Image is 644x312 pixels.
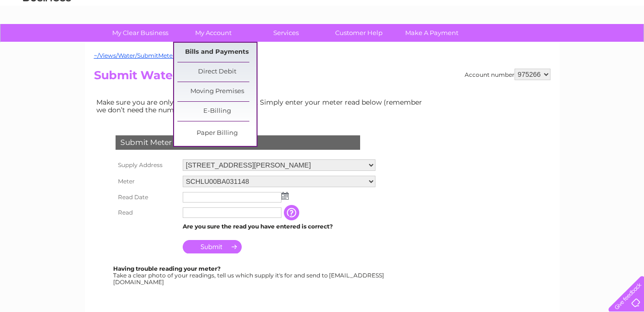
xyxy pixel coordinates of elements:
a: 0333 014 3131 [463,5,529,17]
a: Customer Help [319,24,398,42]
td: Are you sure the read you have entered is correct? [180,220,378,233]
a: Contact [580,41,604,48]
a: Make A Payment [392,24,471,42]
th: Meter [113,173,180,190]
img: ... [281,192,289,200]
a: Blog [561,41,574,48]
a: Bills and Payments [177,43,257,62]
a: My Account [174,24,253,42]
div: Take a clear photo of your readings, tell us which supply it's for and send to [EMAIL_ADDRESS][DO... [113,265,386,285]
input: Information [284,205,301,220]
img: logo.png [23,25,71,54]
a: Log out [612,41,635,48]
a: My Clear Business [101,24,180,42]
div: Account number [465,69,550,80]
a: Moving Premises [177,82,257,101]
a: Water [475,41,493,48]
div: Submit Meter Read [116,135,360,150]
div: Clear Business is a trading name of Verastar Limited (registered in [GEOGRAPHIC_DATA] No. 3667643... [96,5,549,47]
td: Make sure you are only paying for what you use. Simply enter your meter read below (remember we d... [94,96,430,116]
th: Read [113,205,180,220]
a: Energy [499,41,520,48]
a: Telecoms [526,41,555,48]
a: Services [246,24,326,42]
a: Paper Billing [177,124,257,143]
th: Supply Address [113,157,180,173]
h2: Submit Water Meter Read [94,69,550,87]
a: ~/Views/Water/SubmitMeterRead.cshtml [94,52,211,59]
input: Submit [183,240,242,253]
b: Having trouble reading your meter? [113,265,221,272]
a: E-Billing [177,102,257,121]
a: Direct Debit [177,62,257,82]
th: Read Date [113,190,180,205]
